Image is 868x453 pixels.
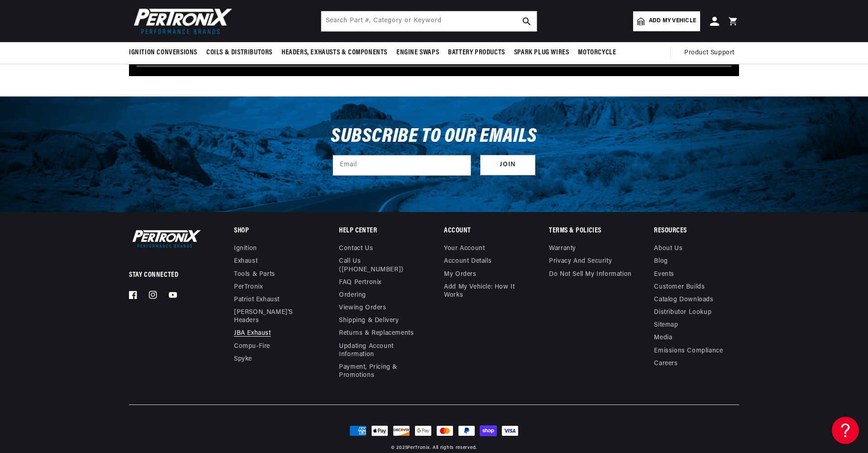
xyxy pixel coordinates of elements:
[633,11,700,31] a: Add my vehicle
[129,270,205,280] p: Stay Connected
[234,255,258,268] a: Exhaust
[129,42,202,63] summary: Ignition Conversions
[510,42,574,63] summary: Spark Plug Wires
[129,228,201,250] img: Pertronix
[654,255,668,268] a: Blog
[444,42,510,63] summary: Battery Products
[339,245,373,255] a: Contact us
[684,42,739,64] summary: Product Support
[339,255,417,276] a: Call Us ([PHONE_NUMBER])
[392,42,444,63] summary: Engine Swaps
[339,340,417,361] a: Updating Account Information
[281,48,387,58] span: Headers, Exhausts & Components
[129,48,197,58] span: Ignition Conversions
[339,314,399,327] a: Shipping & Delivery
[444,268,476,281] a: My orders
[433,445,477,450] small: All rights reserved.
[578,48,616,58] span: Motorcycle
[480,155,535,175] button: Subscribe
[654,268,674,281] a: Events
[654,294,713,306] a: Catalog Downloads
[333,155,471,175] input: Email
[396,48,439,58] span: Engine Swaps
[234,294,280,306] a: Patriot Exhaust
[654,332,672,344] a: Media
[206,48,272,58] span: Coils & Distributors
[321,11,537,31] input: Search Part #, Category or Keyword
[331,128,537,145] h3: Subscribe to our emails
[549,255,612,268] a: Privacy and Security
[234,340,270,353] a: Compu-Fire
[339,361,424,382] a: Payment, Pricing & Promotions
[407,445,429,450] a: PerTronix
[444,245,485,255] a: Your account
[654,306,711,319] a: Distributor Lookup
[339,302,386,314] a: Viewing Orders
[339,276,382,289] a: FAQ Pertronix
[514,48,569,58] span: Spark Plug Wires
[234,281,262,294] a: PerTronix
[129,5,233,37] img: Pertronix
[202,42,277,63] summary: Coils & Distributors
[234,268,275,281] a: Tools & Parts
[517,11,537,31] button: search button
[444,281,529,302] a: Add My Vehicle: How It Works
[391,445,431,450] small: © 2025 .
[339,327,414,340] a: Returns & Replacements
[549,245,576,255] a: Warranty
[234,327,271,340] a: JBA Exhaust
[649,17,696,25] span: Add my vehicle
[234,245,257,255] a: Ignition
[339,289,366,302] a: Ordering
[654,245,682,255] a: About Us
[654,319,678,332] a: Sitemap
[549,268,632,281] a: Do not sell my information
[684,48,734,58] span: Product Support
[277,42,392,63] summary: Headers, Exhausts & Components
[654,345,723,357] a: Emissions compliance
[654,357,677,370] a: Careers
[448,48,505,58] span: Battery Products
[444,255,491,268] a: Account details
[573,42,620,63] summary: Motorcycle
[234,306,312,327] a: [PERSON_NAME]'s Headers
[234,353,252,366] a: Spyke
[654,281,705,294] a: Customer Builds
